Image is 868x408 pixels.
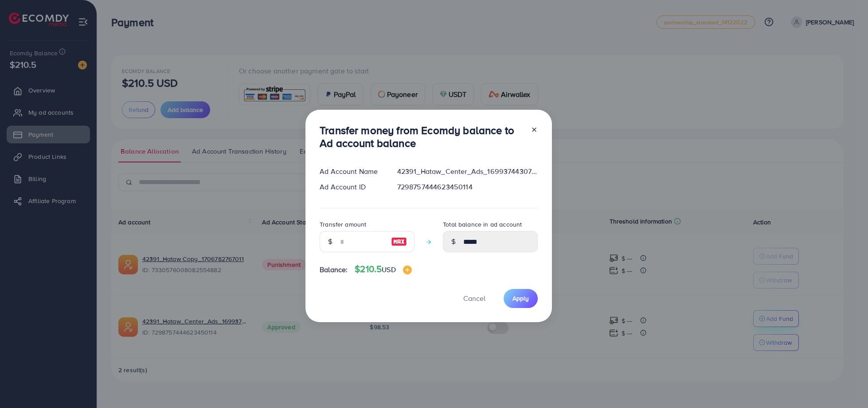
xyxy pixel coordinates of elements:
button: Cancel [452,289,497,308]
h4: $210.5 [355,264,411,275]
img: image [403,266,412,274]
div: 7298757444623450114 [390,182,545,192]
span: Apply [512,294,529,303]
span: Balance: [320,265,348,275]
label: Total balance in ad account [443,220,522,229]
button: Apply [504,289,538,308]
span: Cancel [463,293,485,303]
img: image [391,236,407,247]
iframe: Chat [830,368,861,401]
span: USD [382,265,395,274]
label: Transfer amount [320,220,366,229]
div: Ad Account ID [313,182,390,192]
div: 42391_Hataw_Center_Ads_1699374430760 [390,166,545,177]
div: Ad Account Name [313,166,390,177]
h3: Transfer money from Ecomdy balance to Ad account balance [320,124,524,150]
